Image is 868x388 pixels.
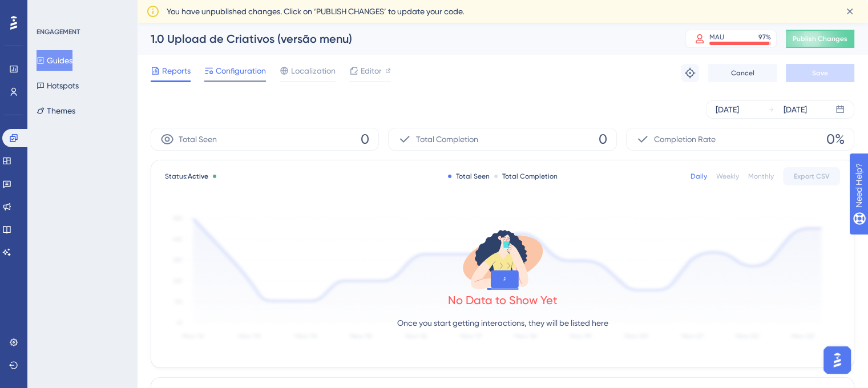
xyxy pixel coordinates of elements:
[716,172,739,181] div: Weekly
[216,64,266,78] span: Configuration
[37,50,72,71] button: Guides
[397,316,608,330] p: Once you start getting interactions, they will be listed here
[716,103,739,116] div: [DATE]
[361,64,382,78] span: Editor
[654,132,716,146] span: Completion Rate
[361,130,369,148] span: 0
[709,33,724,42] div: MAU
[448,292,558,308] div: No Data to Show Yet
[794,172,830,181] span: Export CSV
[793,34,847,43] span: Publish Changes
[748,172,774,181] div: Monthly
[448,172,490,181] div: Total Seen
[731,68,754,78] span: Cancel
[416,132,478,146] span: Total Completion
[758,33,771,42] div: 97 %
[37,75,79,96] button: Hotspots
[167,5,464,18] span: You have unpublished changes. Click on ‘PUBLISH CHANGES’ to update your code.
[783,167,840,185] button: Export CSV
[37,100,75,121] button: Themes
[188,172,208,180] span: Active
[812,68,828,78] span: Save
[494,172,558,181] div: Total Completion
[37,27,80,37] div: ENGAGEMENT
[784,103,807,116] div: [DATE]
[165,172,208,181] span: Status:
[151,31,657,47] div: 1.0 Upload de Criativos (versão menu)
[826,130,845,148] span: 0%
[820,343,854,377] iframe: UserGuiding AI Assistant Launcher
[786,30,854,48] button: Publish Changes
[786,64,854,82] button: Save
[179,132,217,146] span: Total Seen
[599,130,607,148] span: 0
[27,3,71,17] span: Need Help?
[708,64,777,82] button: Cancel
[291,64,336,78] span: Localization
[691,172,707,181] div: Daily
[162,64,191,78] span: Reports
